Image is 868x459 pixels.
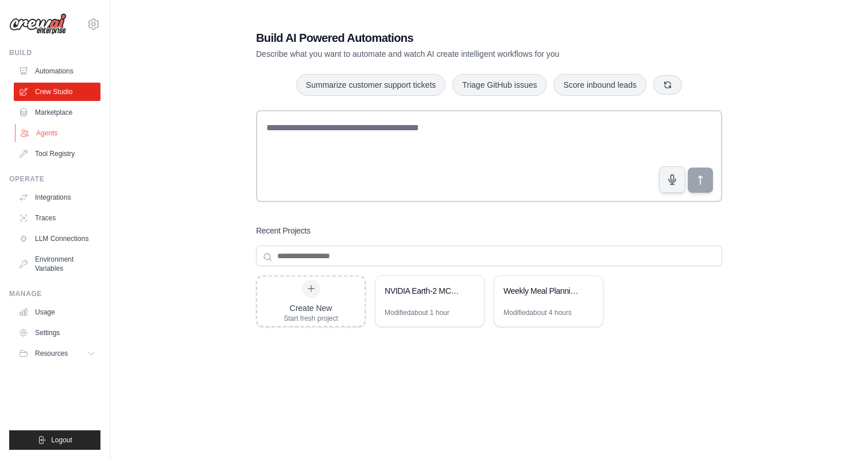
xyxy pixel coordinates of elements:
[14,324,100,342] a: Settings
[14,145,100,163] a: Tool Registry
[296,74,445,96] button: Summarize customer support tickets
[15,124,102,142] a: Agents
[452,74,547,96] button: Triage GitHub issues
[14,103,100,122] a: Marketplace
[14,303,100,321] a: Usage
[553,74,646,96] button: Score inbound leads
[385,285,463,297] div: NVIDIA Earth-2 MCP Server Builder
[14,344,100,363] button: Resources
[256,225,311,236] h3: Recent Projects
[503,308,572,317] div: Modified about 4 hours
[284,314,338,323] div: Start fresh project
[9,174,100,184] div: Operate
[256,48,642,60] p: Describe what you want to automate and watch AI create intelligent workflows for you
[284,302,338,314] div: Create New
[14,188,100,207] a: Integrations
[659,166,685,193] button: Click to speak your automation idea
[653,75,682,95] button: Get new suggestions
[51,435,72,445] span: Logout
[503,285,582,297] div: Weekly Meal Planning Assistant
[385,308,449,317] div: Modified about 1 hour
[14,209,100,227] a: Traces
[35,349,68,358] span: Resources
[14,83,100,101] a: Crew Studio
[9,48,100,57] div: Build
[9,430,100,450] button: Logout
[14,229,100,248] a: LLM Connections
[14,250,100,278] a: Environment Variables
[256,30,642,46] h1: Build AI Powered Automations
[9,289,100,298] div: Manage
[14,62,100,80] a: Automations
[9,13,67,35] img: Logo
